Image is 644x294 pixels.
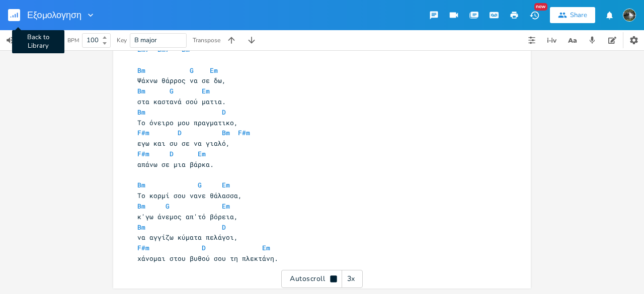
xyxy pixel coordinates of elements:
[222,108,226,117] span: D
[170,149,174,158] span: D
[198,180,202,189] span: G
[137,118,238,127] span: Το όνειρο μου πραγματικο,
[166,202,170,211] span: G
[137,139,230,148] span: εγω και συ σε να γιαλό,
[202,243,206,252] span: D
[137,160,214,169] span: απάνω σε μια βάρκα.
[137,233,238,242] span: να αγγίζω κύματα πελάγοι,
[238,128,250,137] span: F#m
[222,202,230,211] span: Em
[137,191,242,200] span: Το κορμί σου νανε θάλασσα,
[262,243,270,252] span: Em
[137,45,149,54] span: Em7
[137,128,149,137] span: F#m
[524,6,544,24] button: New
[67,38,79,43] div: BPM
[210,66,218,75] span: Em
[137,66,145,75] span: Bm
[202,86,210,95] span: Em
[550,7,595,23] button: Share
[137,212,238,221] span: κ'γω άνεμος απ'τό βόρεια,
[190,66,194,75] span: G
[170,86,174,95] span: G
[137,243,149,252] span: F#m
[193,37,220,43] div: Transpose
[137,202,145,211] span: Bm
[182,45,190,54] span: Bm
[534,3,547,11] div: New
[623,9,636,22] img: Themistoklis Christou
[178,128,182,137] span: D
[222,223,226,232] span: D
[137,254,278,263] span: χάνομαι στου βυθού σου τη πλεκτάνη.
[198,149,206,158] span: Em
[137,149,149,158] span: F#m
[117,37,127,43] div: Key
[137,223,145,232] span: Bm
[134,36,157,45] span: B major
[137,86,145,95] span: Bm
[137,180,145,189] span: Bm
[222,180,230,189] span: Em
[281,270,363,288] div: Autoscroll
[157,45,170,54] span: Bm7
[27,11,82,20] span: Εξομολογηση
[570,11,587,20] div: Share
[137,108,145,117] span: Bm
[8,3,28,27] button: Back to Library
[342,270,360,288] div: 3x
[222,128,230,137] span: Bm
[137,76,226,85] span: Ψάχνω θάρρος να σε δω,
[137,97,226,106] span: στα καστανά σού ματια.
